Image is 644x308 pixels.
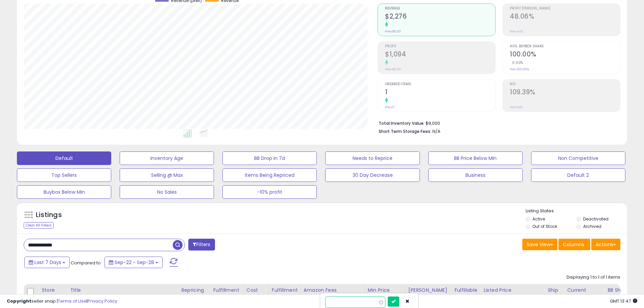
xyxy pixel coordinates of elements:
[510,13,620,22] h2: 48.06%
[7,298,31,304] strong: Copyright
[24,222,54,229] div: Clear All Filters
[531,151,625,165] button: Non Competitive
[120,168,214,182] button: Selling @ Max
[510,45,620,48] span: Avg. Buybox Share
[428,151,523,165] button: BB Price Below Min
[583,223,601,229] label: Archived
[385,105,395,109] small: Prev: 0
[188,239,215,251] button: Filters
[432,128,440,135] span: N/A
[532,216,545,222] label: Active
[246,287,266,294] div: Cost
[510,88,620,97] h2: 109.39%
[272,287,298,301] div: Fulfillment Cost
[115,259,154,266] span: Sep-22 - Sep-28
[567,274,620,281] div: Displaying 1 to 1 of 1 items
[483,287,542,294] div: Listed Price
[379,119,615,127] li: $9,000
[385,13,495,22] h2: $2,276
[558,239,590,250] button: Columns
[548,287,561,301] div: Ship Price
[510,7,620,10] span: Profit [PERSON_NAME]
[385,29,401,33] small: Prev: $0.00
[531,168,625,182] button: Default 2
[526,208,627,214] p: Listing States:
[104,257,163,268] button: Sep-22 - Sep-28
[379,120,425,126] b: Total Inventory Value:
[222,151,317,165] button: BB Drop in 7d
[385,88,495,97] h2: 1
[567,287,602,301] div: Current Buybox Price
[24,257,70,268] button: Last 7 Days
[563,241,584,248] span: Columns
[36,210,62,220] h5: Listings
[408,287,449,294] div: [PERSON_NAME]
[88,298,117,304] a: Privacy Policy
[304,287,362,294] div: Amazon Fees
[325,151,420,165] button: Needs to Reprice
[70,287,175,294] div: Title
[385,7,495,10] span: Revenue
[213,287,240,294] div: Fulfillment
[71,260,102,266] span: Compared to:
[610,298,637,304] span: 2025-10-10 13:47 GMT
[181,287,207,294] div: Repricing
[510,82,620,86] span: ROI
[42,287,64,301] div: Store Name
[510,29,523,33] small: Prev: N/A
[222,185,317,199] button: -10% profit
[510,60,523,65] small: 0.00%
[532,223,557,229] label: Out of Stock
[385,67,401,71] small: Prev: $0.00
[385,50,495,60] h2: $1,094
[510,67,529,71] small: Prev: 100.00%
[17,168,111,182] button: Top Sellers
[385,82,495,86] span: Ordered Items
[522,239,557,250] button: Save View
[34,259,61,266] span: Last 7 Days
[385,45,495,48] span: Profit
[325,168,420,182] button: 30 Day Decrease
[58,298,87,304] a: Terms of Use
[591,239,620,250] button: Actions
[428,168,523,182] button: Business
[120,185,214,199] button: No Sales
[368,287,403,294] div: Min Price
[583,216,609,222] label: Deactivated
[510,50,620,60] h2: 100.00%
[17,185,111,199] button: Buybox Below Min
[17,151,111,165] button: Default
[607,287,632,301] div: BB Share 24h.
[7,298,117,305] div: seller snap | |
[222,168,317,182] button: Items Being Repriced
[510,105,523,109] small: Prev: N/A
[379,128,431,134] b: Short Term Storage Fees:
[120,151,214,165] button: Inventory Age
[454,287,478,301] div: Fulfillable Quantity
